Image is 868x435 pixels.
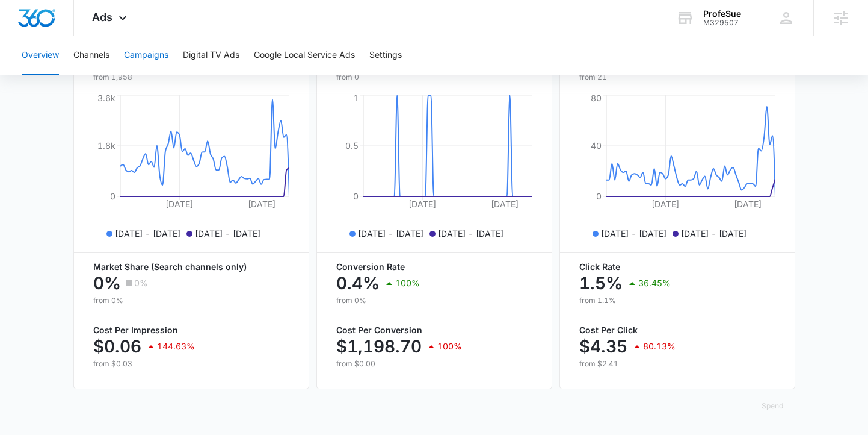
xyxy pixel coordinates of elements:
[358,227,423,240] p: [DATE] - [DATE]
[579,72,681,83] p: from 21
[165,199,193,209] tspan: [DATE]
[579,295,775,306] p: from 1.1%
[336,295,532,306] p: from 0%
[93,337,141,356] p: $0.06
[195,227,260,240] p: [DATE] - [DATE]
[345,140,359,151] tspan: 0.5
[591,93,602,103] tspan: 80
[408,199,436,209] tspan: [DATE]
[579,337,627,356] p: $4.35
[22,36,59,75] button: Overview
[73,36,109,75] button: Channels
[93,72,206,83] p: from 1,958
[336,337,422,356] p: $1,198.70
[733,199,761,209] tspan: [DATE]
[579,326,775,334] p: Cost Per Click
[651,199,679,209] tspan: [DATE]
[157,342,195,351] p: 144.63%
[46,71,108,79] div: Domain Overview
[183,36,239,75] button: Digital TV Ads
[591,140,602,151] tspan: 40
[115,227,180,240] p: [DATE] - [DATE]
[336,358,532,369] p: from $0.00
[32,70,42,80] img: tab_domain_overview_orange.svg
[134,279,148,287] p: 0%
[336,263,532,271] p: Conversion Rate
[638,279,671,287] p: 36.45%
[93,295,289,306] p: from 0%
[643,342,676,351] p: 80.13%
[749,392,795,421] button: Spend
[336,326,532,334] p: Cost Per Conversion
[93,358,289,369] p: from $0.03
[490,199,518,209] tspan: [DATE]
[93,274,121,293] p: 0%
[124,36,168,75] button: Campaigns
[437,342,462,351] p: 100%
[34,19,59,29] div: v 4.0.25
[353,93,359,103] tspan: 1
[579,263,775,271] p: Click Rate
[97,140,115,151] tspan: 1.8k
[579,358,775,369] p: from $2.41
[93,326,289,334] p: Cost Per Impression
[19,31,29,41] img: website_grey.svg
[254,36,355,75] button: Google Local Service Ads
[133,71,203,79] div: Keywords by Traffic
[681,227,746,240] p: [DATE] - [DATE]
[247,199,275,209] tspan: [DATE]
[601,227,666,240] p: [DATE] - [DATE]
[93,263,289,271] p: Market Share (Search channels only)
[336,72,429,83] p: from 0
[579,274,623,293] p: 1.5%
[596,191,602,201] tspan: 0
[353,191,359,201] tspan: 0
[110,191,115,201] tspan: 0
[19,19,29,29] img: logo_orange.svg
[369,36,402,75] button: Settings
[438,227,503,240] p: [DATE] - [DATE]
[97,93,115,103] tspan: 3.6k
[395,279,420,287] p: 100%
[703,19,741,27] div: account id
[31,31,132,41] div: Domain: [DOMAIN_NAME]
[92,11,112,23] span: Ads
[336,274,380,293] p: 0.4%
[703,9,741,19] div: account name
[120,70,129,80] img: tab_keywords_by_traffic_grey.svg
